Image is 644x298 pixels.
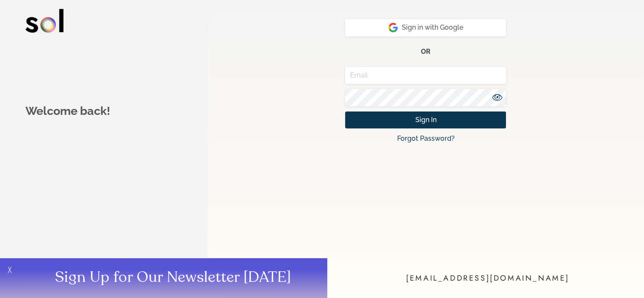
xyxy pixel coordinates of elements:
img: google [388,22,398,33]
span: Sign in with Google [388,22,463,33]
button: googleSign in with Google [345,19,506,36]
button: Sign In [345,111,506,129]
button: Sign Up for Our Newsletter [DATE] [17,258,327,298]
h1: Welcome back! [25,103,194,120]
div: or [345,42,506,67]
input: Email [345,67,506,84]
a: Forgot Password? [397,134,454,142]
img: logo [25,9,64,33]
span: Sign In [415,115,436,125]
input: ENTER YOUR EMAIL HERE [327,258,644,298]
